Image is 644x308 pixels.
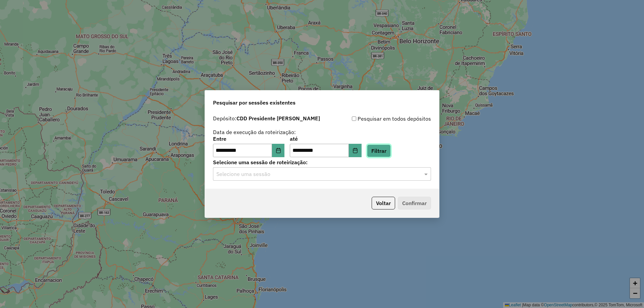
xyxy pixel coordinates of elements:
[322,115,431,123] div: Pesquisar em todos depósitos
[372,197,395,209] button: Voltar
[272,144,285,157] button: Choose Date
[367,144,391,157] button: Filtrar
[213,128,296,136] label: Data de execução da roteirização:
[213,114,320,122] label: Depósito:
[236,115,320,122] strong: CDD Presidente [PERSON_NAME]
[213,135,284,143] label: Entre
[213,99,296,107] span: Pesquisar por sessões existentes
[349,144,362,157] button: Choose Date
[213,158,431,166] label: Selecione uma sessão de roteirização:
[290,135,361,143] label: até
